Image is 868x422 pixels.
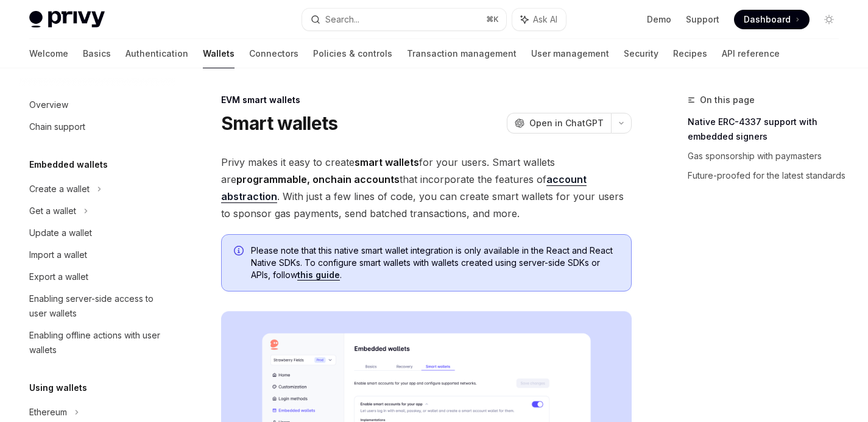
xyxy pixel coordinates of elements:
[531,39,609,68] a: User management
[297,270,340,281] a: this guide
[688,146,849,166] a: Gas sponsorship with paymasters
[19,116,175,138] a: Chain support
[19,288,175,324] a: Enabling server-side access to user wallets
[221,94,632,106] div: EVM smart wallets
[507,113,611,134] button: Open in ChatGPT
[29,98,68,112] div: Overview
[722,39,780,68] a: API reference
[29,328,168,357] div: Enabling offline actions with user wallets
[688,112,849,146] a: Native ERC-4337 support with embedded signers
[251,245,619,281] span: Please note that this native smart wallet integration is only available in the React and React Na...
[29,248,87,262] div: Import a wallet
[734,10,810,29] a: Dashboard
[125,39,188,68] a: Authentication
[529,117,604,129] span: Open in ChatGPT
[203,39,235,68] a: Wallets
[313,39,392,68] a: Policies & controls
[29,291,168,321] div: Enabling server-side access to user wallets
[29,226,92,240] div: Update a wallet
[236,173,400,185] strong: programmable, onchain accounts
[624,39,658,68] a: Security
[29,381,87,395] h5: Using wallets
[486,15,499,24] span: ⌘ K
[29,157,108,172] h5: Embedded wallets
[19,222,175,244] a: Update a wallet
[325,12,359,27] div: Search...
[533,13,557,26] span: Ask AI
[688,166,849,185] a: Future-proofed for the latest standards
[700,93,755,107] span: On this page
[744,13,791,26] span: Dashboard
[221,154,632,222] span: Privy makes it easy to create for your users. Smart wallets are that incorporate the features of ...
[19,324,175,361] a: Enabling offline actions with user wallets
[512,9,566,30] button: Ask AI
[19,266,175,288] a: Export a wallet
[647,13,671,26] a: Demo
[355,156,419,168] strong: smart wallets
[19,244,175,266] a: Import a wallet
[302,9,506,30] button: Search...⌘K
[29,204,76,218] div: Get a wallet
[29,39,68,68] a: Welcome
[819,10,839,29] button: Toggle dark mode
[221,112,337,134] h1: Smart wallets
[19,94,175,116] a: Overview
[29,405,67,420] div: Ethereum
[673,39,707,68] a: Recipes
[29,120,85,134] div: Chain support
[249,39,298,68] a: Connectors
[29,182,90,196] div: Create a wallet
[83,39,111,68] a: Basics
[686,13,719,26] a: Support
[29,270,88,284] div: Export a wallet
[29,11,105,28] img: light logo
[407,39,517,68] a: Transaction management
[234,246,246,258] svg: Info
